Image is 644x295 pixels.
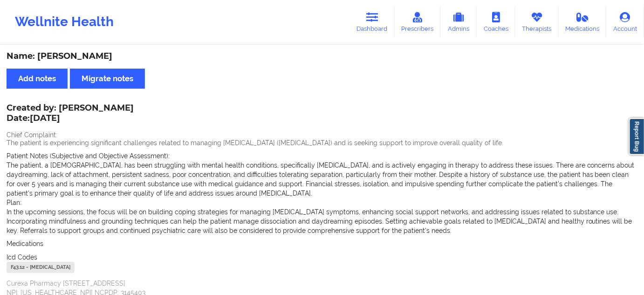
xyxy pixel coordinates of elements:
[350,7,395,37] a: Dashboard
[629,118,644,155] a: Report Bug
[395,7,441,37] a: Prescribers
[7,262,75,273] div: F43.12 - [MEDICAL_DATA]
[7,138,637,147] p: The patient is experiencing significant challenges related to managing [MEDICAL_DATA] ([MEDICAL_D...
[7,51,637,62] div: Name: [PERSON_NAME]
[7,131,57,139] span: Chief Complaint:
[7,69,68,89] button: Add notes
[7,240,43,247] span: Medications
[70,69,145,89] button: Migrate notes
[606,7,644,37] a: Account
[559,7,607,37] a: Medications
[7,253,37,261] span: Icd Codes
[7,199,21,206] span: Plan:
[7,103,134,125] div: Created by: [PERSON_NAME]
[440,7,477,37] a: Admins
[477,7,515,37] a: Coaches
[515,7,559,37] a: Therapists
[7,207,637,235] p: In the upcoming sessions, the focus will be on building coping strategies for managing [MEDICAL_D...
[7,161,637,198] p: The patient, a [DEMOGRAPHIC_DATA], has been struggling with mental health conditions, specificall...
[7,152,170,160] span: Patient Notes (Subjective and Objective Assessment):
[7,112,134,125] p: Date: [DATE]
